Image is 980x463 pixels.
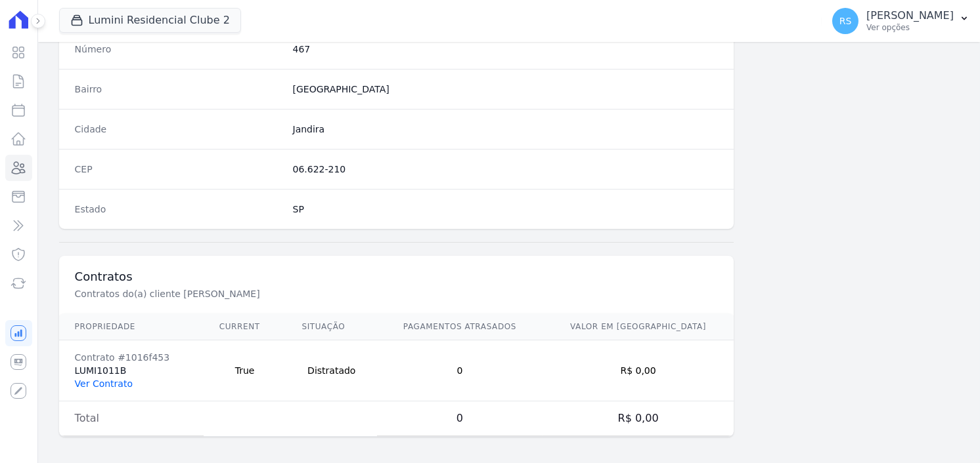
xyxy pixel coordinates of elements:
[293,83,719,96] dd: [GEOGRAPHIC_DATA]
[839,16,852,26] span: RS
[866,22,954,33] p: Ver opções
[59,340,204,401] td: LUMI1011B
[75,269,719,285] h3: Contratos
[293,163,719,176] dd: 06.622-210
[204,340,286,401] td: True
[293,43,719,56] dd: 467
[543,401,734,436] td: R$ 0,00
[59,313,204,340] th: Propriedade
[377,313,543,340] th: Pagamentos Atrasados
[377,401,543,436] td: 0
[293,203,719,216] dd: SP
[59,401,204,436] td: Total
[75,351,188,364] div: Contrato #1016f453
[377,340,543,401] td: 0
[75,83,282,96] dt: Bairro
[75,203,282,216] dt: Estado
[286,313,377,340] th: Situação
[204,313,286,340] th: Current
[822,3,980,39] button: RS [PERSON_NAME] Ver opções
[59,8,241,33] button: Lumini Residencial Clube 2
[75,43,282,56] dt: Número
[75,287,516,300] p: Contratos do(a) cliente [PERSON_NAME]
[75,163,282,176] dt: CEP
[543,313,734,340] th: Valor em [GEOGRAPHIC_DATA]
[293,123,719,136] dd: Jandira
[543,340,734,401] td: R$ 0,00
[866,9,954,22] p: [PERSON_NAME]
[75,378,133,389] a: Ver Contrato
[286,340,377,401] td: Distratado
[75,123,282,136] dt: Cidade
